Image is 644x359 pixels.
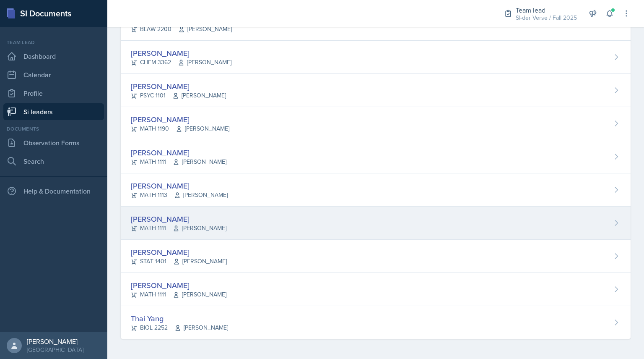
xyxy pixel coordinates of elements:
div: Team lead [516,5,577,15]
a: [PERSON_NAME] MATH 1111[PERSON_NAME] [121,273,631,306]
a: Dashboard [3,48,104,65]
div: Team lead [3,39,104,46]
div: [PERSON_NAME] [131,180,228,191]
span: [PERSON_NAME] [176,124,229,133]
div: [PERSON_NAME] [131,81,226,92]
div: STAT 1401 [131,257,227,266]
a: [PERSON_NAME] STAT 1401[PERSON_NAME] [121,240,631,273]
div: MATH 1113 [131,191,228,199]
div: [PERSON_NAME] [131,280,226,291]
div: MATH 1111 [131,290,226,299]
div: MATH 1111 [131,224,226,233]
div: Help & Documentation [3,183,104,199]
span: [PERSON_NAME] [173,257,227,266]
div: MATH 1190 [131,124,229,133]
div: BLAW 2200 [131,25,232,34]
div: MATH 1111 [131,157,226,166]
a: [PERSON_NAME] MATH 1111[PERSON_NAME] [121,207,631,240]
span: [PERSON_NAME] [172,91,226,100]
span: [PERSON_NAME] [178,25,232,34]
div: [PERSON_NAME] [131,213,226,225]
div: [PERSON_NAME] [131,47,231,59]
div: BIOL 2252 [131,323,228,332]
span: [PERSON_NAME] [174,191,228,199]
a: Observation Forms [3,134,104,151]
a: Thai Yang BIOL 2252[PERSON_NAME] [121,306,631,339]
span: [PERSON_NAME] [173,224,226,233]
a: Calendar [3,66,104,83]
a: Search [3,153,104,170]
div: CHEM 3362 [131,58,231,67]
a: [PERSON_NAME] PSYC 1101[PERSON_NAME] [121,74,631,107]
span: [PERSON_NAME] [178,58,231,67]
span: [PERSON_NAME] [173,157,226,166]
div: [PERSON_NAME] [131,246,227,258]
span: [PERSON_NAME] [174,323,228,332]
div: [PERSON_NAME] [131,147,226,158]
div: Thai Yang [131,313,228,324]
span: [PERSON_NAME] [173,290,226,299]
div: Documents [3,125,104,133]
div: [PERSON_NAME] [27,337,83,346]
a: Si leaders [3,103,104,120]
a: [PERSON_NAME] MATH 1111[PERSON_NAME] [121,140,631,173]
div: [PERSON_NAME] [131,114,229,125]
div: PSYC 1101 [131,91,226,100]
a: [PERSON_NAME] MATH 1113[PERSON_NAME] [121,173,631,207]
a: [PERSON_NAME] MATH 1190[PERSON_NAME] [121,107,631,140]
a: [PERSON_NAME] CHEM 3362[PERSON_NAME] [121,41,631,74]
a: Profile [3,85,104,102]
div: SI-der Verse / Fall 2025 [516,13,577,22]
div: [GEOGRAPHIC_DATA] [27,346,83,354]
